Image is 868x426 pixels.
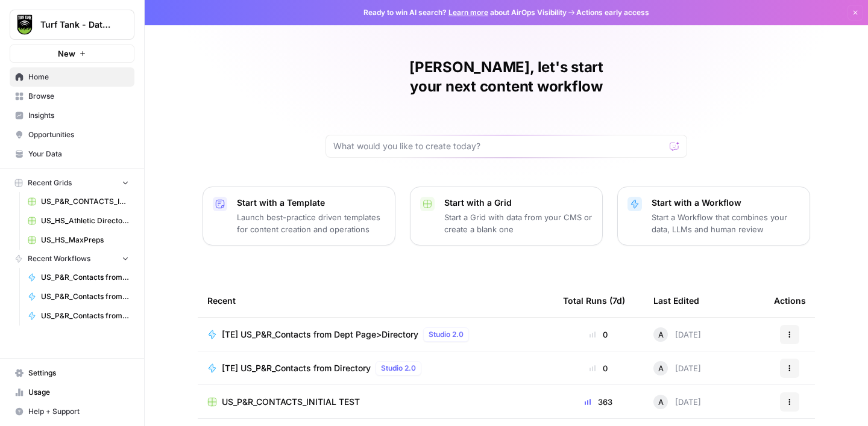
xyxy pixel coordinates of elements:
[41,196,129,207] span: US_P&R_CONTACTS_INITIAL TEST
[363,7,567,18] span: Ready to win AI search? about AirOps Visibility
[444,211,593,235] p: Start a Grid with data from your CMS or create a blank one
[28,72,129,82] span: Home
[41,215,129,226] span: US_HS_Athletic Director_INITIAL TEST
[222,362,371,374] span: [TE] US_P&R_Contacts from Directory
[10,10,134,40] button: Workspace: Turf Tank - Data Team
[58,48,75,60] span: New
[41,235,129,245] span: US_HS_MaxPreps
[576,7,649,18] span: Actions early access
[10,106,134,125] a: Insights
[10,45,134,63] button: New
[207,361,544,375] a: [TE] US_P&R_Contacts from DirectoryStudio 2.0
[448,8,488,17] a: Learn more
[28,406,129,417] span: Help + Support
[207,396,544,408] a: US_P&R_CONTACTS_INITIAL TEST
[22,268,134,287] a: US_P&R_Contacts from Directory
[10,67,134,87] a: Home
[222,396,360,408] span: US_P&R_CONTACTS_INITIAL TEST
[222,329,418,341] span: [TE] US_P&R_Contacts from Dept Page>Directory
[10,87,134,106] a: Browse
[774,284,806,317] div: Actions
[10,144,134,164] a: Your Data
[207,284,544,317] div: Recent
[14,14,36,35] img: Turf Tank - Data Team Logo
[10,250,134,268] button: Recent Workflows
[40,19,113,31] span: Turf Tank - Data Team
[28,91,129,102] span: Browse
[28,368,129,378] span: Settings
[617,187,810,245] button: Start with a WorkflowStart a Workflow that combines your data, LLMs and human review
[10,402,134,421] button: Help + Support
[22,211,134,230] a: US_HS_Athletic Director_INITIAL TEST
[658,329,664,341] span: A
[325,58,687,96] h1: [PERSON_NAME], let's start your next content workflow
[563,284,625,317] div: Total Runs (7d)
[653,395,701,409] div: [DATE]
[10,363,134,383] a: Settings
[381,363,416,374] span: Studio 2.0
[28,253,90,264] span: Recent Workflows
[410,187,603,245] button: Start with a GridStart a Grid with data from your CMS or create a blank one
[203,187,395,245] button: Start with a TemplateLaunch best-practice driven templates for content creation and operations
[41,310,129,321] span: US_P&R_Contacts from Dept Page>Directory
[563,329,634,341] div: 0
[22,306,134,326] a: US_P&R_Contacts from Dept Page>Directory
[652,197,800,209] p: Start with a Workflow
[658,396,664,408] span: A
[10,383,134,402] a: Usage
[429,329,464,340] span: Studio 2.0
[653,327,701,342] div: [DATE]
[22,287,134,306] a: US_P&R_Contacts from Dept Page
[563,396,634,408] div: 363
[41,272,129,283] span: US_P&R_Contacts from Directory
[28,177,72,188] span: Recent Grids
[41,291,129,302] span: US_P&R_Contacts from Dept Page
[28,129,129,140] span: Opportunities
[444,197,593,209] p: Start with a Grid
[207,327,544,342] a: [TE] US_P&R_Contacts from Dept Page>DirectoryStudio 2.0
[237,197,385,209] p: Start with a Template
[563,362,634,374] div: 0
[22,230,134,250] a: US_HS_MaxPreps
[658,362,664,374] span: A
[22,192,134,211] a: US_P&R_CONTACTS_INITIAL TEST
[653,361,701,375] div: [DATE]
[28,387,129,398] span: Usage
[28,110,129,121] span: Insights
[10,125,134,144] a: Opportunities
[237,211,385,235] p: Launch best-practice driven templates for content creation and operations
[10,174,134,192] button: Recent Grids
[333,140,665,152] input: What would you like to create today?
[28,149,129,159] span: Your Data
[653,284,699,317] div: Last Edited
[652,211,800,235] p: Start a Workflow that combines your data, LLMs and human review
